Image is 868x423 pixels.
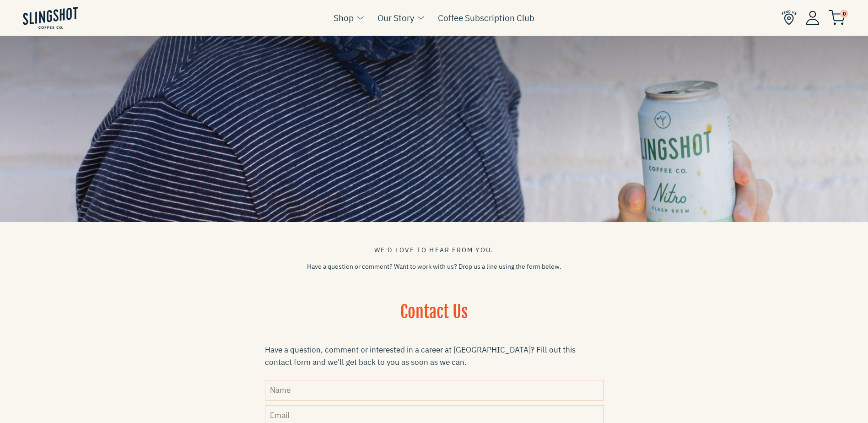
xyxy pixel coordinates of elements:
[265,245,604,255] div: We'd love to hear from you.
[840,10,848,18] span: 0
[377,11,414,25] a: Our Story
[438,11,534,25] a: Coffee Subscription Club
[806,11,819,25] img: Account
[782,10,797,25] img: Find Us
[265,344,604,369] div: Have a question, comment or interested in a career at [GEOGRAPHIC_DATA]? Fill out this contact fo...
[334,11,354,25] a: Shop
[829,12,845,23] a: 0
[265,262,604,271] p: Have a question or comment? Want to work with us? Drop us a line using the form below.
[829,10,845,25] img: cart
[265,301,604,335] h1: Contact Us
[265,380,604,401] input: Name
